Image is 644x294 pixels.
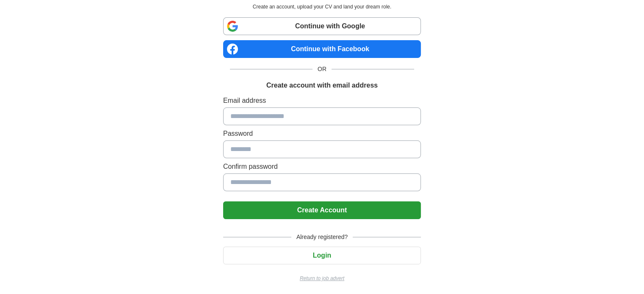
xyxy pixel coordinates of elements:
[223,201,421,219] button: Create Account
[223,17,421,35] a: Continue with Google
[291,233,353,242] span: Already registered?
[223,40,421,58] a: Continue with Facebook
[223,275,421,282] a: Return to job advert
[223,96,421,106] label: Email address
[223,247,421,264] button: Login
[312,65,332,74] span: OR
[266,80,378,91] h1: Create account with email address
[225,3,419,11] p: Create an account, upload your CV and land your dream role.
[223,129,421,139] label: Password
[223,252,421,259] a: Login
[223,162,421,172] label: Confirm password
